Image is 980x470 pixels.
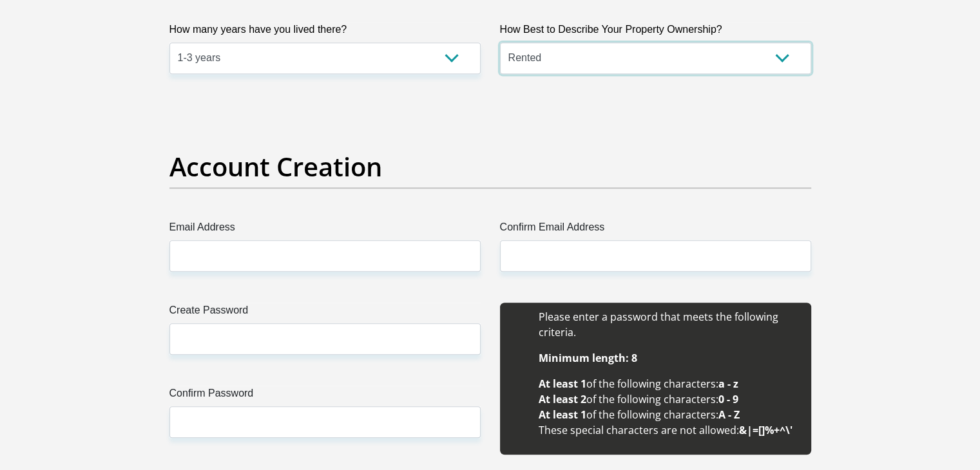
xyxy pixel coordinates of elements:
input: Confirm Password [169,406,481,438]
b: At least 2 [539,392,586,406]
h2: Account Creation [169,151,811,182]
li: of the following characters: [539,407,798,422]
li: Please enter a password that meets the following criteria. [539,309,798,340]
b: &|=[]%+^\' [739,423,793,437]
li: of the following characters: [539,376,798,391]
label: Email Address [169,220,481,240]
label: Confirm Password [169,386,481,406]
label: How Best to Describe Your Property Ownership? [500,22,811,42]
label: How many years have you lived there? [169,22,481,42]
b: Minimum length: 8 [539,351,637,365]
b: At least 1 [539,408,586,422]
b: a - z [718,377,738,391]
select: Please select a value [500,42,811,74]
li: These special characters are not allowed: [539,422,798,438]
input: Email Address [169,240,481,272]
li: of the following characters: [539,391,798,407]
input: Confirm Email Address [500,240,811,272]
b: A - Z [718,408,740,422]
input: Create Password [169,323,481,355]
b: 0 - 9 [718,392,738,406]
label: Create Password [169,303,481,323]
label: Confirm Email Address [500,220,811,240]
select: Please select a value [169,42,481,74]
b: At least 1 [539,377,586,391]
